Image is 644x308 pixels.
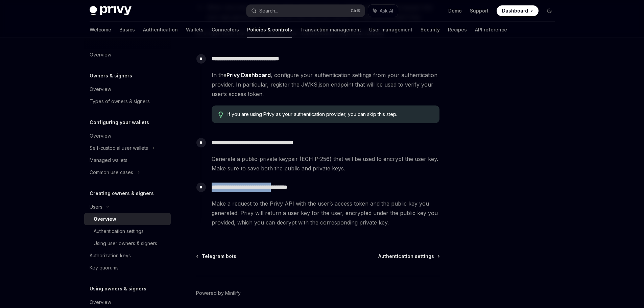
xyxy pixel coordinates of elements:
[90,85,111,93] div: Overview
[90,22,111,38] a: Welcome
[90,156,127,164] div: Managed wallets
[502,7,528,14] span: Dashboard
[90,168,133,176] div: Common use cases
[497,5,539,16] a: Dashboard
[94,215,116,223] div: Overview
[119,22,135,38] a: Basics
[448,7,462,14] a: Demo
[470,7,488,14] a: Support
[90,6,132,16] img: dark logo
[90,298,111,306] div: Overview
[247,22,292,38] a: Policies & controls
[84,250,171,262] a: Authorization keys
[90,51,111,59] div: Overview
[202,253,236,260] span: Telegram bots
[90,264,119,272] div: Key quorums
[90,132,111,140] div: Overview
[84,237,171,250] a: Using user owners & signers
[218,112,223,118] svg: Tip
[90,97,150,105] div: Types of owners & signers
[186,22,204,38] a: Wallets
[84,83,171,95] a: Overview
[380,7,393,14] span: Ask AI
[246,5,365,17] button: Search...CtrlK
[90,72,132,80] h5: Owners & signers
[378,253,439,260] a: Authentication settings
[197,253,236,260] a: Telegram bots
[212,22,239,38] a: Connectors
[368,5,398,17] button: Ask AI
[84,154,171,166] a: Managed wallets
[90,118,149,126] h5: Configuring your wallets
[90,285,146,293] h5: Using owners & signers
[84,213,171,225] a: Overview
[228,111,433,118] span: If you are using Privy as your authentication provider, you can skip this step.
[259,7,278,15] div: Search...
[143,22,178,38] a: Authentication
[448,22,467,38] a: Recipes
[84,130,171,142] a: Overview
[300,22,361,38] a: Transaction management
[84,49,171,61] a: Overview
[544,5,555,16] button: Toggle dark mode
[90,144,148,152] div: Self-custodial user wallets
[378,253,434,260] span: Authentication settings
[196,290,241,297] a: Powered by Mintlify
[212,154,439,173] span: Generate a public-private keypair (ECH P-256) that will be used to encrypt the user key. Make sur...
[90,189,154,197] h5: Creating owners & signers
[90,252,131,260] div: Authorization keys
[212,199,439,227] span: Make a request to the Privy API with the user’s access token and the public key you generated. Pr...
[475,22,507,38] a: API reference
[351,8,361,14] span: Ctrl K
[90,203,102,211] div: Users
[369,22,412,38] a: User management
[94,227,144,235] div: Authentication settings
[226,72,271,79] a: Privy Dashboard
[94,239,157,247] div: Using user owners & signers
[84,262,171,274] a: Key quorums
[84,95,171,108] a: Types of owners & signers
[421,22,440,38] a: Security
[212,70,439,99] span: In the , configure your authentication settings from your authentication provider. In particular,...
[84,225,171,237] a: Authentication settings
